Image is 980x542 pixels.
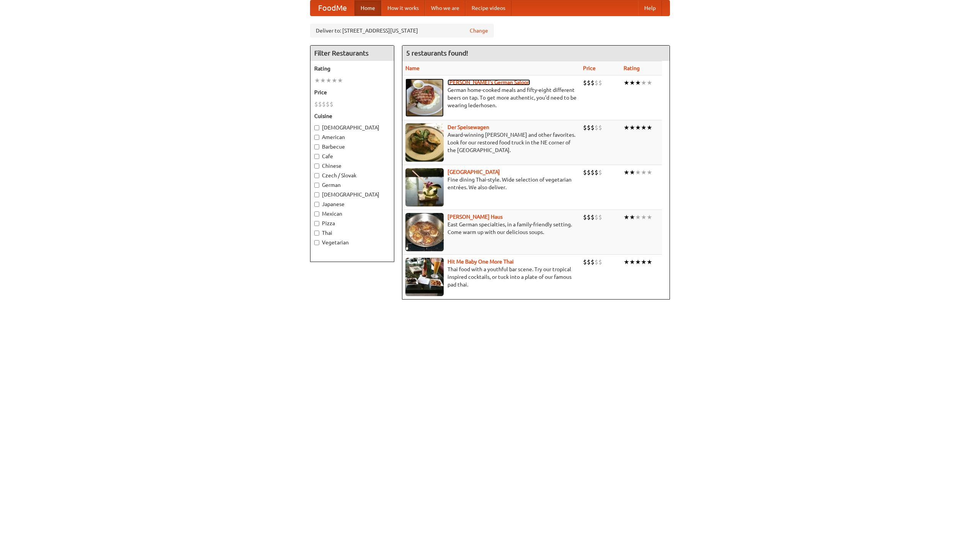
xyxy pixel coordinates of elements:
li: $ [583,258,587,266]
li: $ [587,123,591,132]
li: ★ [647,79,652,87]
li: $ [598,123,602,132]
label: [DEMOGRAPHIC_DATA] [314,191,390,198]
li: ★ [641,258,647,266]
a: Change [470,27,488,34]
li: ★ [629,168,635,177]
b: Hit Me Baby One More Thai [448,259,514,265]
li: $ [314,100,318,108]
li: ★ [641,123,647,132]
input: Czech / Slovak [314,173,319,178]
h4: Filter Restaurants [310,46,394,61]
li: ★ [647,168,652,177]
input: [DEMOGRAPHIC_DATA] [314,192,319,197]
li: ★ [635,258,641,266]
input: Pizza [314,221,319,226]
li: ★ [624,123,629,132]
li: ★ [314,76,320,85]
li: ★ [624,258,629,266]
img: kohlhaus.jpg [405,213,444,251]
li: $ [587,213,591,221]
li: $ [583,123,587,132]
h5: Price [314,88,390,96]
label: Mexican [314,210,390,218]
li: ★ [647,258,652,266]
li: $ [591,258,595,266]
a: Rating [624,65,640,71]
li: $ [598,79,602,87]
li: $ [318,100,322,108]
li: $ [595,123,598,132]
li: ★ [624,79,629,87]
li: $ [595,168,598,177]
label: Vegetarian [314,239,390,246]
li: ★ [647,123,652,132]
input: Japanese [314,202,319,207]
p: Thai food with a youthful bar scene. Try our tropical inspired cocktails, or tuck into a plate of... [405,265,577,288]
a: [GEOGRAPHIC_DATA] [448,169,500,175]
li: $ [322,100,326,108]
a: Home [354,0,381,16]
a: How it works [381,0,425,16]
input: Cafe [314,154,319,159]
li: ★ [635,213,641,221]
li: ★ [629,123,635,132]
img: babythai.jpg [405,258,444,296]
label: Barbecue [314,143,390,151]
p: German home-cooked meals and fifty-eight different beers on tap. To get more authentic, you'd nee... [405,86,577,109]
li: ★ [641,168,647,177]
li: $ [591,123,595,132]
li: $ [587,79,591,87]
li: ★ [624,213,629,221]
li: ★ [320,76,326,85]
li: $ [598,168,602,177]
li: $ [587,258,591,266]
label: Pizza [314,219,390,227]
li: $ [591,79,595,87]
li: ★ [635,168,641,177]
a: Name [405,65,420,71]
li: ★ [332,76,337,85]
li: ★ [641,213,647,221]
li: $ [583,168,587,177]
li: ★ [337,76,343,85]
label: [DEMOGRAPHIC_DATA] [314,124,390,131]
li: $ [587,168,591,177]
a: [PERSON_NAME]'s German Saloon [448,79,530,85]
label: Thai [314,229,390,237]
input: [DEMOGRAPHIC_DATA] [314,125,319,130]
li: $ [591,213,595,221]
div: Deliver to: [STREET_ADDRESS][US_STATE] [310,24,494,38]
img: speisewagen.jpg [405,123,444,162]
li: $ [583,79,587,87]
li: ★ [326,76,332,85]
li: ★ [624,168,629,177]
li: $ [595,213,598,221]
a: Price [583,65,596,71]
label: American [314,133,390,141]
label: Czech / Slovak [314,172,390,179]
li: ★ [635,123,641,132]
p: Fine dining Thai-style. Wide selection of vegetarian entrées. We also deliver. [405,176,577,191]
li: $ [598,213,602,221]
label: German [314,181,390,189]
li: ★ [635,79,641,87]
li: $ [326,100,330,108]
li: $ [591,168,595,177]
a: Der Speisewagen [448,124,489,130]
li: $ [583,213,587,221]
li: ★ [641,79,647,87]
p: Award-winning [PERSON_NAME] and other favorites. Look for our restored food truck in the NE corne... [405,131,577,154]
input: American [314,135,319,140]
h5: Rating [314,65,390,72]
li: ★ [629,258,635,266]
li: $ [595,258,598,266]
label: Japanese [314,200,390,208]
label: Chinese [314,162,390,170]
h5: Cuisine [314,112,390,120]
img: esthers.jpg [405,79,444,117]
input: Thai [314,231,319,236]
li: ★ [647,213,652,221]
